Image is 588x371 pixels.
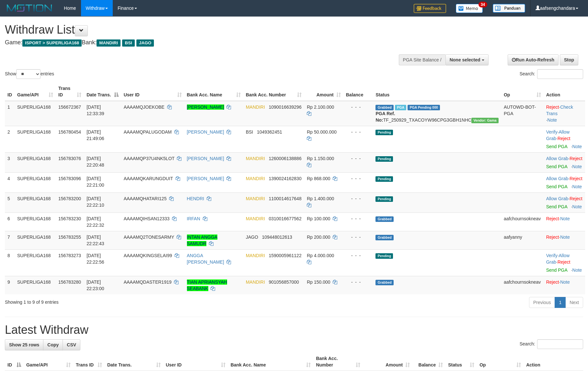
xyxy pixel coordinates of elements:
span: Copy 1100014617648 to clipboard [269,196,301,201]
span: Pending [375,253,393,259]
a: Send PGA [546,267,567,273]
div: - - - [346,279,371,285]
a: Stop [560,54,578,65]
input: Search: [537,69,583,79]
h1: Latest Withdraw [5,323,583,336]
span: Copy 109448012613 to clipboard [262,235,292,240]
span: MANDIRI [246,156,265,161]
th: Amount: activate to sort column ascending [304,82,343,101]
span: Grabbed [375,216,394,222]
th: Date Trans.: activate to sort column ascending [105,353,163,371]
a: Note [572,144,582,149]
th: Balance: activate to sort column ascending [412,353,445,371]
span: Rp 150.000 [307,279,330,285]
span: 34 [478,2,487,7]
span: Grabbed [375,235,394,240]
span: [DATE] 12:33:39 [86,104,104,116]
span: Rp 2.100.000 [307,104,334,110]
a: Reject [570,156,582,161]
div: Showing 1 to 9 of 9 entries [5,296,240,305]
span: AAAAMQJOEKOBE [124,104,165,110]
a: 1 [555,297,566,308]
th: User ID: activate to sort column ascending [121,82,184,101]
a: Note [560,235,570,240]
a: Allow Grab [546,176,568,181]
td: 5 [5,192,15,213]
a: Reject [546,216,559,221]
a: Copy [43,339,63,350]
td: SUPERLIGA168 [15,152,56,172]
span: [DATE] 22:20:48 [86,156,104,168]
span: · [546,176,570,181]
td: 2 [5,126,15,152]
a: Note [572,184,582,189]
td: aafyanny [501,231,544,249]
a: Run Auto-Refresh [508,54,559,65]
span: Pending [375,130,393,135]
span: PGA Pending [408,105,440,110]
td: SUPERLIGA168 [15,213,56,231]
span: Pending [375,176,393,182]
span: None selected [450,57,480,62]
span: MANDIRI [246,104,265,110]
select: Showentries [16,69,40,79]
td: · · [544,126,585,152]
span: 156783200 [58,196,81,201]
span: · [546,129,570,141]
span: Rp 4.000.000 [307,253,334,258]
span: 156783076 [58,156,81,161]
span: [DATE] 22:23:00 [86,279,104,291]
span: [DATE] 21:49:06 [86,129,104,141]
td: · · [544,249,585,276]
td: · [544,231,585,249]
th: Game/API: activate to sort column ascending [15,82,56,101]
td: AUTOWD-BOT-PGA [501,101,544,126]
span: AAAAMQDASTER1919 [124,279,172,285]
a: Allow Grab [546,156,568,161]
span: MANDIRI [246,279,265,285]
td: 7 [5,231,15,249]
span: AAAAMQ2TONESARMY [124,235,174,240]
button: None selected [445,54,489,65]
span: AAAAMQPALUGODAM [124,129,172,135]
div: - - - [346,104,371,110]
a: [PERSON_NAME] [187,129,224,135]
th: Date Trans.: activate to sort column descending [84,82,121,101]
a: Note [572,204,582,209]
span: Copy 1390024162830 to clipboard [269,176,301,181]
span: · [546,196,570,201]
span: Rp 100.000 [307,216,330,221]
span: Copy 1260006138886 to clipboard [269,156,301,161]
span: [DATE] 22:22:43 [86,235,104,246]
a: Reject [570,196,582,201]
td: 3 [5,152,15,172]
div: - - - [346,252,371,259]
div: - - - [346,195,371,202]
th: Status: activate to sort column ascending [445,353,477,371]
a: Send PGA [546,144,567,149]
td: 4 [5,172,15,192]
td: SUPERLIGA168 [15,276,56,294]
h4: Game: Bank: [5,39,386,46]
td: 1 [5,101,15,126]
a: HENDRI [187,196,204,201]
a: Next [565,297,583,308]
span: Rp 1.400.000 [307,196,334,201]
td: SUPERLIGA168 [15,172,56,192]
a: Reject [558,259,571,265]
span: AAAAMQKARUNGDUIT [124,176,173,181]
a: Allow Grab [546,129,570,141]
label: Search: [520,339,583,349]
td: TF_250929_TXACOYW96CPG3GBH1NHC [373,101,501,126]
td: · [544,172,585,192]
td: · [544,276,585,294]
span: 156783280 [58,279,81,285]
span: CSV [67,342,76,347]
td: 6 [5,213,15,231]
td: SUPERLIGA168 [15,101,56,126]
td: 9 [5,276,15,294]
a: INTAN ANGGA SAMUDR [187,235,218,246]
span: BSI [246,129,253,135]
a: Reject [546,104,559,110]
a: Verify [546,253,558,258]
